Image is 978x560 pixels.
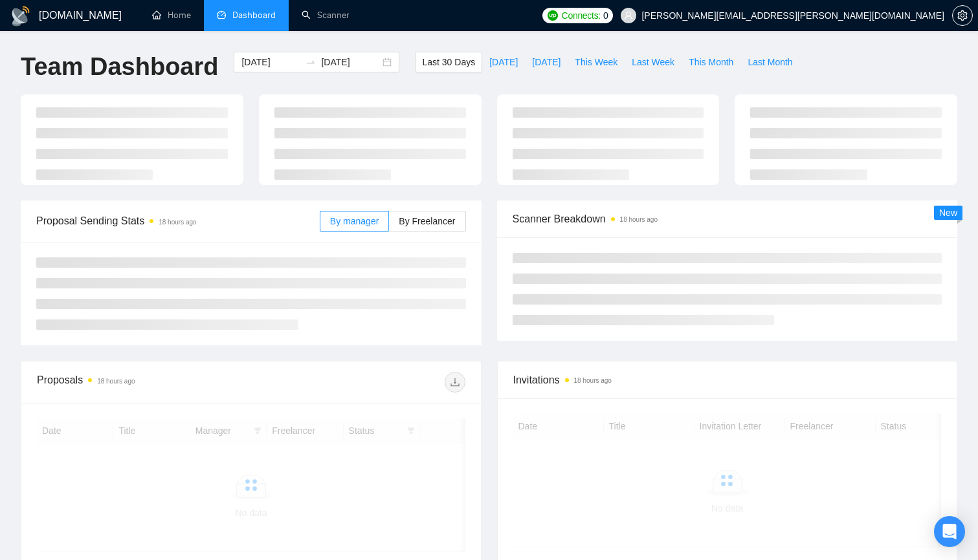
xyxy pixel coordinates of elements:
input: Start date [241,55,300,69]
button: Last Week [625,52,682,72]
button: Last Month [740,52,799,72]
button: Last 30 Days [415,52,482,72]
span: [DATE] [489,55,518,69]
div: Proposals [37,372,251,393]
span: Scanner Breakdown [513,211,942,227]
span: [DATE] [532,55,561,69]
span: user [624,11,633,20]
span: dashboard [217,10,226,19]
span: This Month [689,55,733,69]
span: Last Month [748,55,792,69]
time: 18 hours ago [97,378,135,385]
span: New [939,208,957,218]
span: to [306,57,316,67]
a: setting [952,10,973,21]
span: Connects: [562,8,601,23]
span: By manager [330,216,379,226]
div: Open Intercom Messenger [934,516,965,547]
span: 0 [603,8,608,23]
a: searchScanner [302,10,350,21]
h1: Team Dashboard [21,52,218,82]
time: 18 hours ago [574,377,612,384]
button: setting [952,5,973,26]
span: swap-right [306,57,316,67]
span: Dashboard [232,10,276,21]
span: Last 30 Days [422,55,475,69]
input: End date [321,55,380,69]
button: This Month [682,52,740,72]
button: [DATE] [525,52,568,72]
time: 18 hours ago [159,219,196,226]
span: Proposal Sending Stats [36,213,320,229]
a: homeHome [152,10,191,21]
button: [DATE] [482,52,525,72]
span: setting [953,10,972,21]
img: upwork-logo.png [548,10,558,21]
span: By Freelancer [399,216,455,226]
span: Last Week [632,55,674,69]
span: This Week [575,55,617,69]
img: logo [10,6,31,27]
button: This Week [568,52,625,72]
span: Invitations [513,372,942,388]
time: 18 hours ago [620,216,658,223]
